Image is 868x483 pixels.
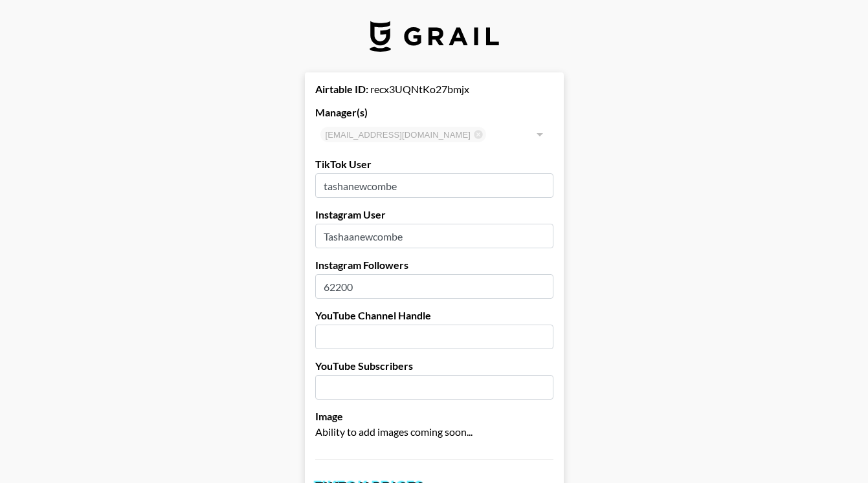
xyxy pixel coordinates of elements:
label: Image [315,410,553,423]
img: Grail Talent Logo [370,21,499,52]
label: YouTube Subscribers [315,360,553,372]
label: Manager(s) [315,106,553,119]
label: Instagram User [315,208,553,221]
label: YouTube Channel Handle [315,309,553,322]
span: Ability to add images coming soon... [315,425,473,438]
label: TikTok User [315,158,553,171]
strong: Airtable ID: [315,83,368,95]
label: Instagram Followers [315,259,553,272]
div: recx3UQNtKo27bmjx [315,83,553,96]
